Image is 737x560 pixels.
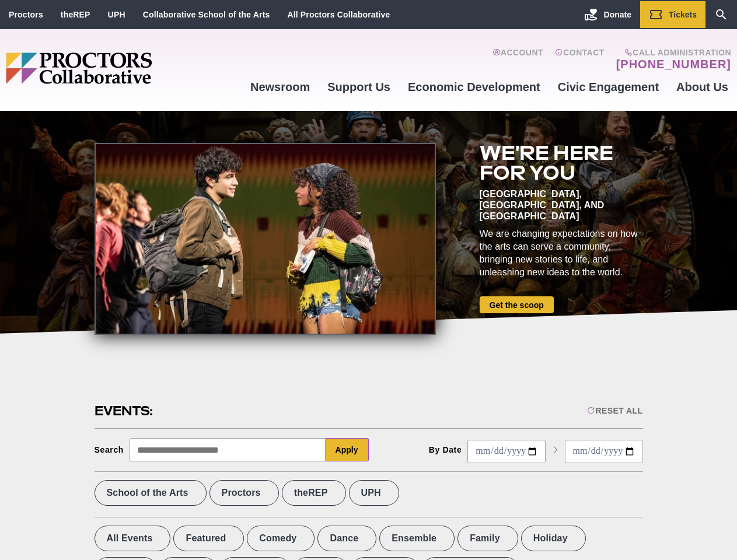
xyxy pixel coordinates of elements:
h2: Events: [95,402,155,420]
a: Account [493,48,543,71]
span: Call Administration [613,48,731,57]
a: Collaborative School of the Arts [143,10,270,19]
a: Proctors [9,10,43,19]
a: Civic Engagement [549,71,668,103]
label: Comedy [247,526,315,551]
div: Reset All [587,406,642,415]
a: theREP [61,10,90,19]
a: UPH [108,10,125,19]
label: Dance [317,526,376,551]
span: Donate [604,10,631,19]
a: Contact [555,48,605,71]
img: Proctors logo [6,52,242,84]
div: Search [95,445,124,454]
label: Featured [173,526,244,551]
a: Tickets [640,1,705,28]
a: Economic Development [399,71,549,103]
a: Support Us [319,71,399,103]
label: Ensemble [379,526,455,551]
div: By Date [429,445,462,454]
label: Proctors [209,480,279,506]
label: Family [457,526,518,551]
label: UPH [349,480,399,506]
a: [PHONE_NUMBER] [616,57,731,71]
button: Apply [326,438,369,461]
a: Get the scoop [480,296,554,313]
span: Tickets [669,10,697,19]
label: School of the Arts [95,480,207,506]
a: About Us [668,71,737,103]
a: Search [705,1,737,28]
a: All Proctors Collaborative [287,10,390,19]
label: theREP [282,480,346,506]
h2: We're here for you [480,143,643,183]
div: We are changing expectations on how the arts can serve a community, bringing new stories to life,... [480,228,643,279]
a: Newsroom [242,71,319,103]
label: Holiday [521,526,586,551]
a: Donate [575,1,640,28]
div: [GEOGRAPHIC_DATA], [GEOGRAPHIC_DATA], and [GEOGRAPHIC_DATA] [480,188,643,222]
label: All Events [95,526,171,551]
